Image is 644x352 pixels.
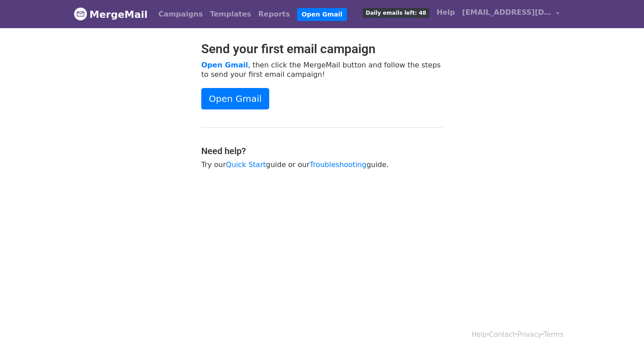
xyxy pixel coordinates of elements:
[489,331,515,339] a: Contact
[201,88,269,109] a: Open Gmail
[74,5,148,24] a: MergeMail
[74,7,87,21] img: MergeMail logo
[309,160,366,169] a: Troubleshooting
[206,5,254,23] a: Templates
[201,42,443,57] h2: Send your first email campaign
[433,4,458,21] a: Help
[226,160,266,169] a: Quick Start
[255,5,294,23] a: Reports
[297,8,347,21] a: Open Gmail
[359,4,433,21] a: Daily emails left: 48
[458,4,563,25] a: [EMAIL_ADDRESS][DOMAIN_NAME]
[201,160,443,169] p: Try our guide or our guide.
[462,7,551,18] span: [EMAIL_ADDRESS][DOMAIN_NAME]
[472,331,487,339] a: Help
[517,331,542,339] a: Privacy
[155,5,206,23] a: Campaigns
[201,146,443,156] h4: Need help?
[363,8,429,18] span: Daily emails left: 48
[544,331,563,339] a: Terms
[201,60,443,79] p: , then click the MergeMail button and follow the steps to send your first email campaign!
[201,61,248,69] a: Open Gmail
